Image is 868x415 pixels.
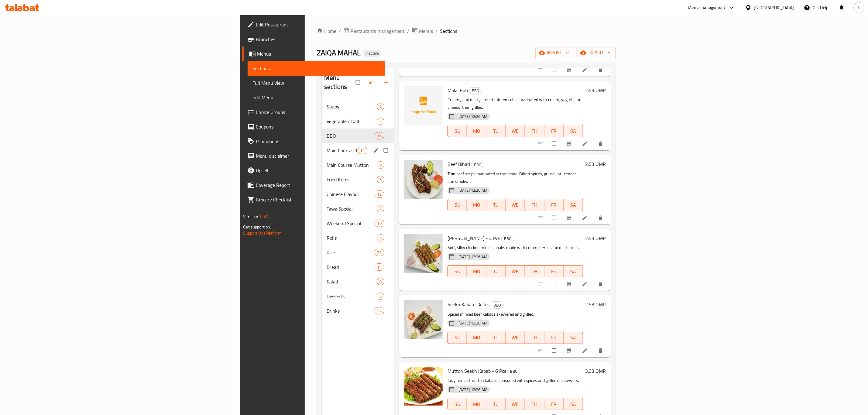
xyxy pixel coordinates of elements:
nav: Menu sections [322,97,394,321]
img: Beef Bihari [404,160,443,199]
div: BBQ16 [322,129,394,143]
span: 6 [377,235,384,241]
a: Sections [248,61,385,76]
div: items [377,205,384,212]
span: MO [469,127,484,135]
span: TH [527,333,542,342]
a: Choice Groups [242,105,385,119]
span: Get support on: [243,223,271,231]
div: items [377,176,384,183]
span: 10 [375,221,384,226]
button: delete [594,211,609,225]
button: TU [486,125,506,137]
button: SU [448,332,467,344]
span: 8 [377,162,384,168]
a: Promotions [242,134,385,149]
div: items [358,147,367,154]
span: MO [469,267,484,276]
p: Spiced minced beef kababs skewered and grilled. [448,310,583,318]
span: [DATE] 12:26 AM [456,114,490,119]
div: items [377,293,384,300]
span: Seekh Kabab - 4 Pcs [448,300,489,309]
span: FR [547,127,561,135]
div: items [375,190,384,198]
nav: breadcrumb [317,27,616,35]
span: FR [547,333,561,342]
span: Coupons [256,123,380,130]
div: BBQ [501,235,514,242]
a: Edit menu item [582,281,589,287]
li: / [407,27,409,35]
a: Edit menu item [582,348,589,354]
span: BBQ [472,161,484,168]
span: SA [566,127,581,135]
div: Tawa Special7 [322,201,394,216]
span: WE [508,267,523,276]
span: TU [489,400,503,409]
span: Select to update [548,138,561,149]
button: SU [448,199,467,211]
a: Menu disclaimer [242,149,385,163]
button: WE [506,398,525,410]
span: Main Course Chicken [327,147,358,154]
span: SA [566,267,581,276]
button: FR [544,125,564,137]
span: 5 [377,293,384,299]
img: Seekh Kabab - 4 Pcs [404,300,443,339]
span: 8 [377,279,384,285]
span: Beef Bihari [448,159,470,169]
h6: 3.33 OMR [585,367,606,375]
div: Fried Items6 [322,172,394,187]
button: FR [544,199,564,211]
span: TH [527,201,542,209]
button: Branch-specific-item [562,137,577,150]
span: [DATE] 12:26 AM [456,320,490,326]
span: WE [508,201,523,209]
span: Sort sections [365,76,379,89]
span: SU [450,400,465,409]
span: Branches [256,36,380,43]
span: FR [547,400,561,409]
button: TH [525,398,544,410]
button: delete [594,344,609,357]
span: 12 [358,148,367,153]
span: 25 [375,250,384,256]
a: Grocery Checklist [242,192,385,207]
span: Soups [327,103,377,110]
span: TU [489,267,503,276]
a: Menus [242,46,385,61]
div: items [375,132,384,139]
div: Bread11 [322,260,394,274]
button: FR [544,398,564,410]
span: 4 [377,104,384,110]
button: Branch-specific-item [562,277,577,291]
span: Coverage Report [256,181,380,189]
img: Malai Boti [404,86,443,125]
div: items [375,249,384,256]
li: / [435,27,437,35]
button: TH [525,125,544,137]
span: Weekend Special [327,220,375,227]
span: 1.0.0 [259,213,269,221]
span: Rice [327,249,375,256]
div: items [375,263,384,271]
button: import [535,47,574,58]
div: Vegetable / Dall7 [322,114,394,129]
div: items [375,220,384,227]
button: WE [506,265,525,277]
span: Promotions [256,138,380,145]
div: BBQ [471,161,484,168]
span: Sections [440,27,457,35]
span: MO [469,333,484,342]
span: 6 [377,177,384,183]
span: Menus [257,50,380,57]
button: MO [467,199,486,211]
span: 7 [377,118,384,124]
button: Branch-specific-item [562,63,577,77]
span: TU [489,333,503,342]
div: Chinese Flavour [327,190,375,198]
div: Menu-management [688,4,726,11]
button: TU [486,398,506,410]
